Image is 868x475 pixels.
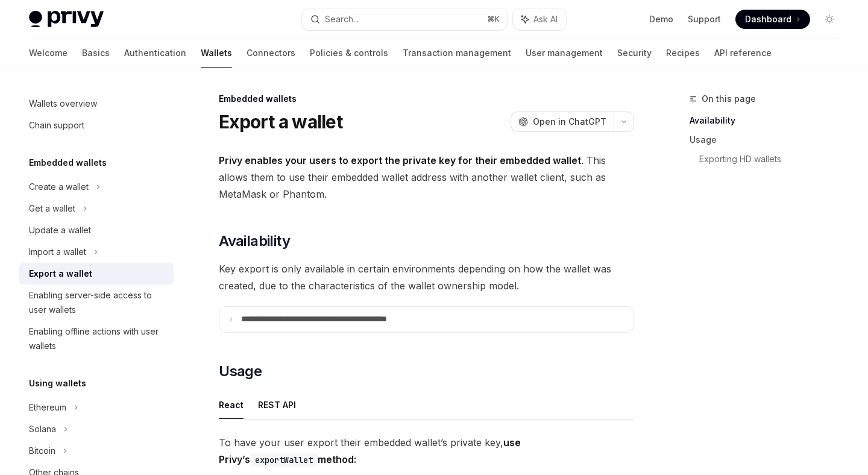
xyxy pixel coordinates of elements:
[124,39,186,68] a: Authentication
[533,13,558,25] span: Ask AI
[201,39,232,68] a: Wallets
[29,180,89,194] div: Create a wallet
[19,285,174,321] a: Enabling server-side access to user wallets
[29,376,86,391] h5: Using wallets
[526,39,603,68] a: User management
[29,156,107,170] h5: Embedded wallets
[29,223,91,237] div: Update a wallet
[29,288,166,317] div: Enabling server-side access to user wallets
[29,400,66,415] div: Ethereum
[617,39,652,68] a: Security
[29,324,166,353] div: Enabling offline actions with user wallets
[649,13,673,25] a: Demo
[745,13,791,25] span: Dashboard
[219,260,634,294] span: Key export is only available in certain environments depending on how the wallet was created, due...
[219,362,262,381] span: Usage
[219,111,342,133] h1: Export a wallet
[19,263,174,285] a: Export a wallet
[247,39,295,68] a: Connectors
[19,93,174,115] a: Wallets overview
[325,12,359,27] div: Search...
[714,39,772,68] a: API reference
[29,266,92,281] div: Export a wallet
[258,391,296,419] button: REST API
[820,10,839,29] button: Toggle dark mode
[19,115,174,136] a: Chain support
[19,321,174,357] a: Enabling offline actions with user wallets
[219,391,244,419] button: React
[19,219,174,241] a: Update a wallet
[690,111,849,130] a: Availability
[310,39,388,68] a: Policies & controls
[513,8,566,30] button: Ask AI
[699,149,849,169] a: Exporting HD wallets
[690,130,849,149] a: Usage
[702,92,756,106] span: On this page
[29,422,56,436] div: Solana
[302,8,506,30] button: Search...⌘K
[250,453,318,467] code: exportWallet
[219,436,521,465] strong: use Privy’s method:
[29,444,55,458] div: Bitcoin
[219,154,581,166] strong: Privy enables your users to export the private key for their embedded wallet
[29,39,68,68] a: Welcome
[511,112,614,132] button: Open in ChatGPT
[219,231,290,251] span: Availability
[82,39,110,68] a: Basics
[403,39,511,68] a: Transaction management
[219,152,634,203] span: . This allows them to use their embedded wallet address with another wallet client, such as MetaM...
[735,10,810,29] a: Dashboard
[29,245,86,259] div: Import a wallet
[533,116,606,128] span: Open in ChatGPT
[666,39,700,68] a: Recipes
[219,434,634,468] span: To have your user export their embedded wallet’s private key,
[29,201,75,216] div: Get a wallet
[487,14,500,24] span: ⌘ K
[219,93,634,105] div: Embedded wallets
[29,118,84,133] div: Chain support
[29,96,97,111] div: Wallets overview
[29,11,104,28] img: light logo
[688,13,721,25] a: Support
